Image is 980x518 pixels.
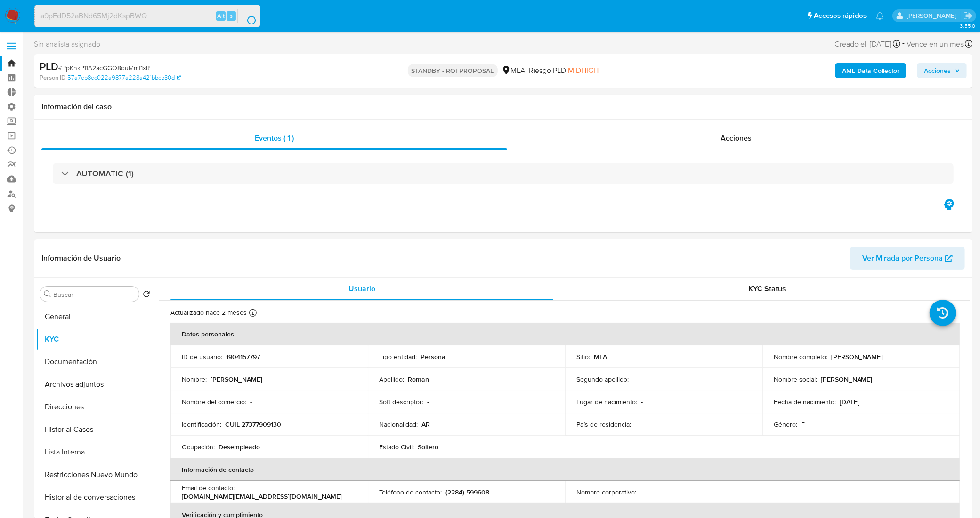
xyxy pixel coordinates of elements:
h3: AUTOMATIC (1) [76,168,134,179]
p: Género : [774,420,797,429]
span: Usuario [348,283,375,294]
p: CUIL 27377909130 [225,420,281,429]
th: Información de contacto [170,458,960,481]
p: [DATE] [840,398,859,406]
button: Lista Interna [36,441,154,463]
h1: Información de Usuario [41,254,121,263]
p: Desempleado [219,443,260,451]
button: search-icon [237,9,257,23]
span: # PpKnkP11A2acGGO8quMmf1xR [58,63,150,72]
p: F [801,420,805,429]
b: PLD [40,59,58,74]
p: Soltero [418,443,438,451]
p: [DOMAIN_NAME][EMAIL_ADDRESS][DOMAIN_NAME] [182,492,342,501]
input: Buscar [53,290,135,299]
button: Volver al orden por defecto [143,290,150,301]
span: Accesos rápidos [814,11,867,21]
p: Roman [408,375,429,383]
button: Acciones [917,63,967,78]
span: MIDHIGH [568,65,599,76]
p: Lugar de nacimiento : [576,398,637,406]
a: Notificaciones [876,12,884,20]
p: Nombre del comercio : [182,398,246,406]
span: s [230,11,233,20]
p: [PERSON_NAME] [821,375,873,383]
p: Nombre social : [774,375,817,383]
div: MLA [502,65,526,76]
span: KYC Status [749,283,786,294]
p: Sitio : [576,352,590,361]
button: Buscar [44,290,51,298]
button: Ver Mirada por Persona [850,247,965,270]
p: Estado Civil : [379,443,414,451]
span: Alt [217,11,225,20]
button: Documentación [36,351,154,373]
button: AML Data Collector [835,63,906,78]
p: ID de usuario : [182,352,222,361]
p: Soft descriptor : [379,398,423,406]
p: Nombre : [182,375,207,383]
span: Riesgo PLD: [529,65,599,76]
p: [PERSON_NAME] [831,352,883,361]
span: Sin analista asignado [34,39,100,49]
span: Eventos ( 1 ) [255,133,294,143]
p: Nombre corporativo : [576,488,636,496]
input: Buscar usuario o caso... [35,10,260,22]
div: Creado el: [DATE] [834,38,900,50]
p: Actualizado hace 2 meses [170,308,247,317]
a: Salir [963,11,973,21]
p: Teléfono de contacto : [379,488,442,496]
p: Identificación : [182,420,221,429]
p: País de residencia : [576,420,631,429]
span: Vence en un mes [907,39,964,49]
b: Person ID [40,73,65,82]
button: General [36,305,154,328]
div: AUTOMATIC (1) [53,163,954,184]
p: MLA [594,352,607,361]
p: Ocupación : [182,443,215,451]
p: - [632,375,634,383]
span: Ver Mirada por Persona [862,247,943,270]
p: Tipo entidad : [379,352,417,361]
p: Fecha de nacimiento : [774,398,836,406]
span: Acciones [721,133,752,143]
a: 57a7eb8ec022a9877a228a421bbcb30d [67,73,181,82]
b: AML Data Collector [842,63,899,78]
p: Segundo apellido : [576,375,629,383]
p: AR [421,420,430,429]
th: Datos personales [170,323,960,345]
h1: Información del caso [41,102,965,112]
p: STANDBY - ROI PROPOSAL [408,64,498,77]
button: Historial Casos [36,418,154,441]
span: - [902,38,905,50]
p: Email de contacto : [182,484,235,492]
span: Acciones [924,63,951,78]
button: Direcciones [36,396,154,418]
p: - [250,398,252,406]
p: - [427,398,429,406]
p: Nacionalidad : [379,420,418,429]
p: Nombre completo : [774,352,827,361]
p: (2284) 599608 [445,488,489,496]
p: Persona [421,352,445,361]
p: - [635,420,637,429]
p: - [641,398,643,406]
p: leandro.caroprese@mercadolibre.com [907,11,960,20]
button: Archivos adjuntos [36,373,154,396]
p: Apellido : [379,375,404,383]
p: [PERSON_NAME] [211,375,262,383]
button: KYC [36,328,154,351]
p: 1904157797 [226,352,260,361]
button: Historial de conversaciones [36,486,154,509]
p: - [640,488,642,496]
button: Restricciones Nuevo Mundo [36,463,154,486]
